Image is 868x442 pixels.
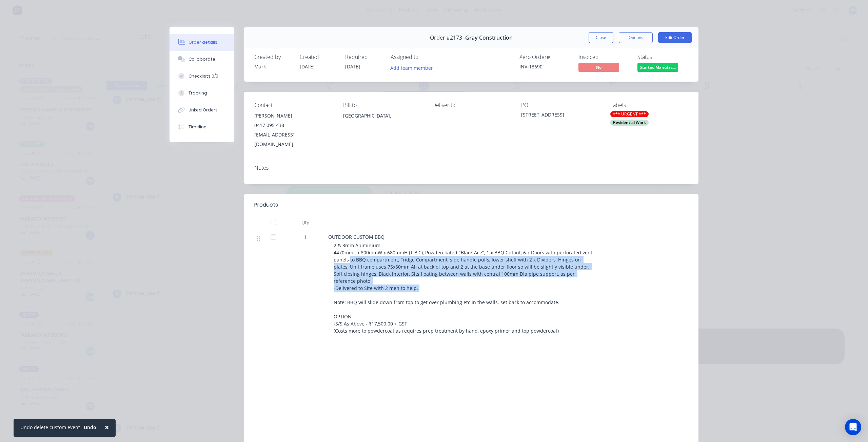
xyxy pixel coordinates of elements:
span: Order #2173 - [430,35,465,41]
div: 0417 095 438 [254,121,332,130]
div: [PERSON_NAME] [254,111,332,121]
button: Timeline [170,119,234,135]
span: 2 & 3mm Aluminium 4470mmL x 800mmW x 680mmH (T.B.C), Powdercoated "Black Ace", 1 x BBQ Cutout, 6 ... [334,242,594,334]
div: Created [300,54,337,60]
span: [DATE] [300,63,315,70]
div: Products [254,201,278,209]
div: Mark [254,63,292,70]
button: Collaborate [170,51,234,68]
button: Close [589,32,613,43]
button: Options [619,32,653,43]
div: PO [521,102,599,108]
span: [DATE] [345,63,360,70]
button: Tracking [170,85,234,102]
button: Close [98,419,116,435]
button: Add team member [387,63,437,72]
button: Edit Order [658,32,692,43]
span: Gray Construction [465,35,513,41]
span: OUTDOOR CUSTOM BBQ [328,234,384,240]
div: Contact [254,102,332,108]
button: Started Manufac... [637,63,678,73]
div: Checklists 0/0 [189,73,218,79]
div: Qty [285,216,325,229]
div: [GEOGRAPHIC_DATA], [343,111,421,121]
div: Collaborate [189,56,215,62]
div: Status [637,54,688,60]
div: Invoiced [578,54,629,60]
div: [STREET_ADDRESS] [521,111,599,121]
div: Open Intercom Messenger [845,419,861,435]
button: Linked Orders [170,102,234,119]
div: Order details [189,39,217,45]
div: Undo delete custom event [20,424,80,431]
div: Bill to [343,102,421,108]
div: Residential Work [610,120,649,126]
span: 1 [304,233,307,240]
span: No [578,63,619,71]
div: Tracking [189,90,207,96]
div: [PERSON_NAME]0417 095 438[EMAIL_ADDRESS][DOMAIN_NAME] [254,111,332,149]
button: Add team member [391,63,437,72]
div: Required [345,54,382,60]
button: Order details [170,34,234,51]
div: Timeline [189,124,206,130]
div: Notes [254,165,688,171]
div: Labels [610,102,688,108]
button: Checklists 0/0 [170,68,234,85]
div: [EMAIL_ADDRESS][DOMAIN_NAME] [254,130,332,149]
div: Linked Orders [189,107,218,113]
div: [GEOGRAPHIC_DATA], [343,111,421,133]
div: Created by [254,54,292,60]
div: Xero Order # [519,54,570,60]
div: Assigned to [391,54,458,60]
button: Undo [80,422,100,433]
span: Started Manufac... [637,63,678,71]
span: × [105,422,109,432]
div: Deliver to [432,102,510,108]
div: INV-13690 [519,63,570,70]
